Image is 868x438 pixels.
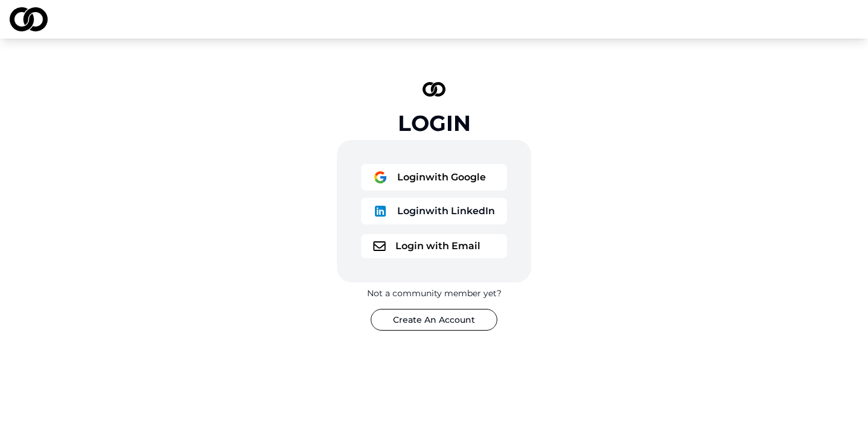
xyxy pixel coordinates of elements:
button: Create An Account [371,309,497,331]
img: logo [10,7,48,31]
img: logo [373,204,388,218]
div: Not a community member yet? [367,287,502,299]
img: logo [423,82,445,97]
button: logoLoginwith Google [361,164,507,191]
button: logoLoginwith LinkedIn [361,198,507,224]
button: logoLogin with Email [361,234,507,258]
img: logo [373,241,386,251]
img: logo [373,170,388,185]
div: Login [398,111,471,135]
